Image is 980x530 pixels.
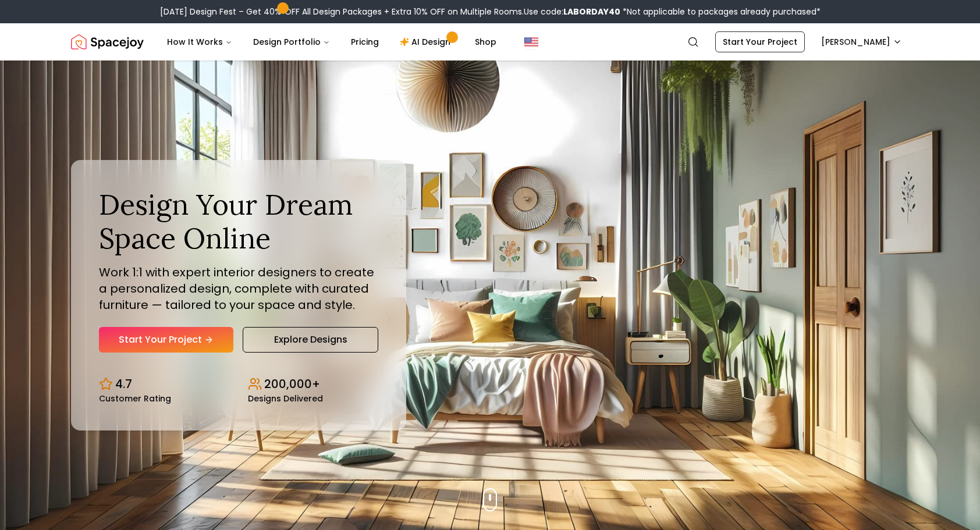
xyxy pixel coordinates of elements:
img: Spacejoy Logo [71,30,144,54]
small: Customer Rating [99,394,171,403]
nav: Global [71,23,909,61]
a: Spacejoy [71,30,144,54]
a: Shop [466,30,506,54]
button: How It Works [158,30,242,54]
nav: Main [158,30,506,54]
button: Design Portfolio [244,30,339,54]
a: Start Your Project [99,327,233,353]
b: LABORDAY40 [563,6,620,17]
a: AI Design [390,30,463,54]
p: 4.7 [115,376,132,392]
a: Start Your Project [715,31,805,52]
a: Pricing [342,30,388,54]
p: Work 1:1 with expert interior designers to create a personalized design, complete with curated fu... [99,264,378,313]
div: Design stats [99,367,378,403]
button: [PERSON_NAME] [814,31,909,52]
h1: Design Your Dream Space Online [99,188,378,255]
img: United States [524,35,538,49]
div: [DATE] Design Fest – Get 40% OFF All Design Packages + Extra 10% OFF on Multiple Rooms. [160,6,821,17]
span: Use code: [524,6,620,17]
p: 200,000+ [264,376,320,392]
a: Explore Designs [243,327,378,353]
span: *Not applicable to packages already purchased* [620,6,821,17]
small: Designs Delivered [248,394,323,403]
